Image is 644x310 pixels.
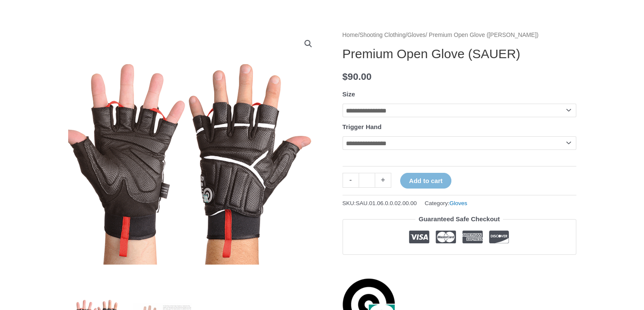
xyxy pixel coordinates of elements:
[343,32,358,38] a: Home
[415,213,503,225] legend: Guaranteed Safe Checkout
[343,123,382,130] label: Trigger Hand
[301,36,316,51] a: View full-screen image gallery
[343,46,576,62] h1: Premium Open Glove (SAUER)
[407,32,426,38] a: Gloves
[356,200,417,206] span: SAU.01.06.0.0.02.00.00
[449,200,467,206] a: Gloves
[343,90,355,98] label: Size
[343,71,348,82] span: $
[343,198,417,209] span: SKU:
[400,173,451,189] button: Add to cart
[343,30,576,41] nav: Breadcrumb
[359,32,406,38] a: Shooting Clothing
[359,173,375,188] input: Product quantity
[343,71,372,82] bdi: 90.00
[375,173,391,188] a: +
[343,261,576,271] iframe: Customer reviews powered by Trustpilot
[425,198,467,209] span: Category:
[343,173,359,188] a: -
[68,30,322,285] img: Premium Open Glove (SAUER)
